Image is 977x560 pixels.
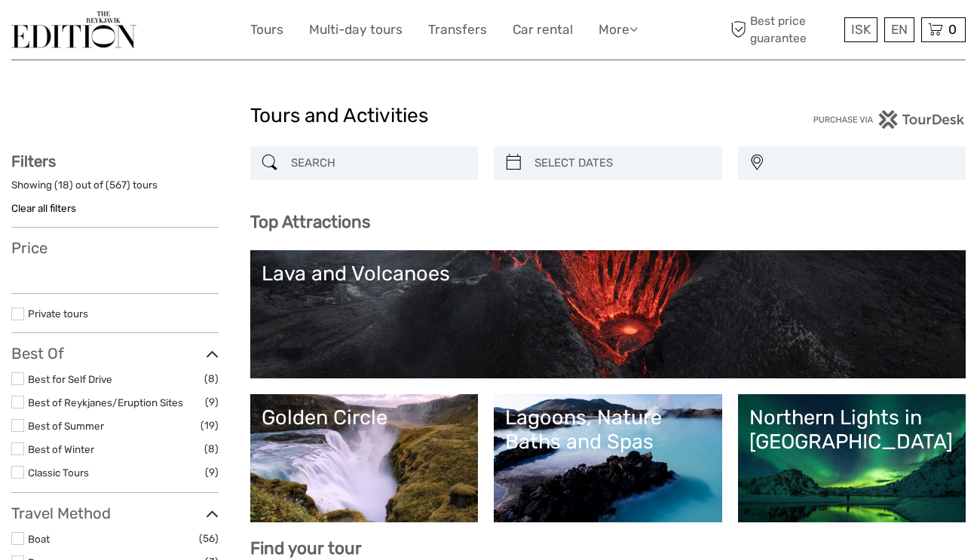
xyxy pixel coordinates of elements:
[11,11,136,48] img: The Reykjavík Edition
[11,504,219,522] h3: Travel Method
[262,262,955,367] a: Lava and Volcanoes
[262,405,467,430] div: Golden Circle
[262,262,955,286] div: Lava and Volcanoes
[204,440,219,457] span: (8)
[946,22,959,37] span: 0
[11,178,219,201] div: Showing ( ) out of ( ) tours
[262,405,467,511] a: Golden Circle
[851,22,871,37] span: ISK
[505,405,711,454] div: Lagoons, Nature Baths and Spas
[28,443,94,455] a: Best of Winter
[505,405,711,511] a: Lagoons, Nature Baths and Spas
[309,19,403,41] a: Multi-day tours
[28,373,112,385] a: Best for Self Drive
[11,152,56,170] strong: Filters
[428,19,487,41] a: Transfers
[884,17,914,42] div: EN
[204,370,219,387] span: (8)
[28,420,104,432] a: Best of Summer
[285,150,471,176] input: SEARCH
[58,178,69,192] label: 18
[813,110,966,129] img: PurchaseViaTourDesk.png
[28,308,88,320] a: Private tours
[749,405,955,511] a: Northern Lights in [GEOGRAPHIC_DATA]
[28,467,89,479] a: Classic Tours
[250,104,727,128] h1: Tours and Activities
[205,393,219,411] span: (9)
[109,178,127,192] label: 567
[11,202,76,214] a: Clear all filters
[250,538,362,558] b: Find your tour
[749,405,955,454] div: Northern Lights in [GEOGRAPHIC_DATA]
[205,464,219,481] span: (9)
[599,19,638,41] a: More
[199,530,219,547] span: (56)
[28,533,50,545] a: Boat
[250,19,283,41] a: Tours
[513,19,573,41] a: Car rental
[11,344,219,363] h3: Best Of
[528,150,715,176] input: SELECT DATES
[250,212,370,232] b: Top Attractions
[201,417,219,434] span: (19)
[28,396,183,409] a: Best of Reykjanes/Eruption Sites
[11,239,219,257] h3: Price
[727,13,841,46] span: Best price guarantee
